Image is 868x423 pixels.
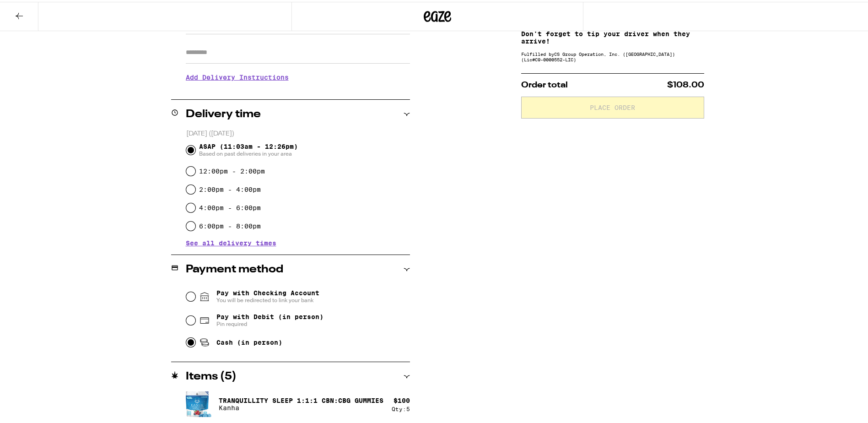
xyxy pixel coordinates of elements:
label: 2:00pm - 4:00pm [199,184,261,191]
label: 6:00pm - 8:00pm [199,221,261,228]
span: You will be redirected to link your bank [216,295,319,302]
span: Based on past deliveries in your area [199,148,298,156]
h2: Delivery time [186,107,261,118]
span: Pin required [216,319,323,326]
div: Fulfilled by CS Group Operation, Inc. ([GEOGRAPHIC_DATA]) (Lic# C9-0000552-LIC ) [521,49,704,60]
div: $ 100 [394,395,410,402]
p: [DATE] ([DATE]) [186,128,410,136]
img: Kanha - Tranquillity Sleep 1:1:1 CBN:CBG Gummies [186,389,211,416]
p: Tranquillity Sleep 1:1:1 CBN:CBG Gummies [219,395,383,402]
h3: Add Delivery Instructions [186,65,410,86]
h2: Items ( 5 ) [186,369,237,380]
span: Order total [521,79,568,87]
p: Kanha [219,402,383,410]
span: Cash (in person) [216,337,282,344]
span: ASAP (11:03am - 12:26pm) [199,141,298,156]
span: Place Order [590,103,635,109]
label: 12:00pm - 2:00pm [199,166,265,173]
span: Pay with Debit (in person) [216,311,323,319]
h2: Payment method [186,262,283,273]
div: Qty: 5 [392,404,410,410]
button: Place Order [521,95,704,117]
span: $108.00 [667,79,704,87]
button: See all delivery times [186,238,276,244]
p: We'll contact you at when we arrive [186,86,410,93]
p: Don't forget to tip your driver when they arrive! [521,28,704,43]
span: Pay with Checking Account [216,287,319,302]
label: 4:00pm - 6:00pm [199,202,261,210]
